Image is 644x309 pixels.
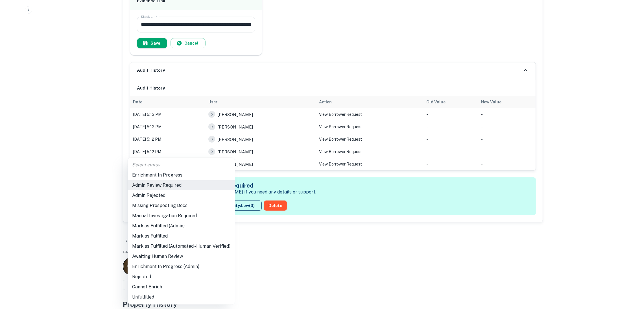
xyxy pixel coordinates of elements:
[128,251,235,262] li: Awaiting Human Review
[128,241,235,251] li: Mark as Fulfilled (Automated - Human Verified)
[128,292,235,302] li: Unfulfilled
[128,170,235,180] li: Enrichment In Progress
[128,231,235,241] li: Mark as Fulfilled
[616,264,644,291] iframe: Chat Widget
[128,190,235,201] li: Admin Rejected
[128,221,235,231] li: Mark as Fulfilled (Admin)
[128,272,235,282] li: Rejected
[128,282,235,292] li: Cannot Enrich
[128,180,235,190] li: Admin Review Required
[128,262,235,272] li: Enrichment In Progress (Admin)
[128,211,235,221] li: Manual Investigation Required
[128,201,235,211] li: Missing Prospecting Docs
